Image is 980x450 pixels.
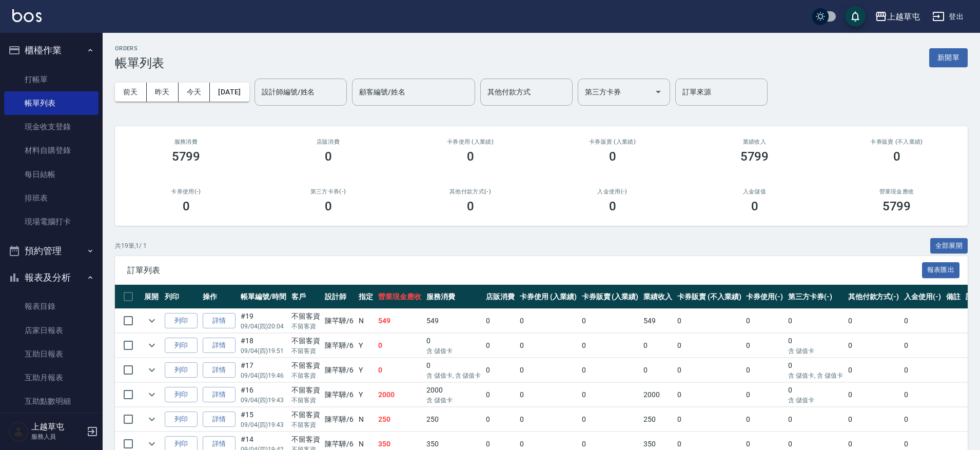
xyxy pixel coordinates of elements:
td: 250 [641,407,675,432]
td: Y [356,334,376,358]
td: 0 [517,334,579,358]
td: 0 [517,309,579,333]
td: 0 [424,334,484,358]
th: 服務消費 [424,285,484,309]
button: 報表匯出 [922,262,960,278]
button: 列印 [165,338,198,354]
td: 2000 [376,383,424,407]
th: 指定 [356,285,376,309]
td: 0 [675,407,743,432]
h2: 入金儲值 [696,188,813,195]
td: 0 [376,334,424,358]
td: 0 [517,358,579,382]
h3: 0 [325,149,332,164]
th: 帳單編號/時間 [238,285,289,309]
h2: 卡券販賣 (入業績) [554,139,671,145]
td: 0 [517,383,579,407]
th: 操作 [200,285,238,309]
td: 陳芊驊 /6 [322,334,356,358]
button: [DATE] [210,83,249,102]
td: 549 [641,309,675,333]
div: 不留客資 [291,311,320,322]
h3: 服務消費 [127,139,245,145]
a: 每日結帳 [4,163,99,186]
a: 詳情 [203,362,236,378]
button: 列印 [165,362,198,378]
button: 今天 [179,83,210,102]
div: 不留客資 [291,409,320,420]
th: 卡券販賣 (不入業績) [675,285,743,309]
th: 卡券使用 (入業績) [517,285,579,309]
p: 含 儲值卡 [426,346,481,356]
td: 0 [641,334,675,358]
th: 卡券販賣 (入業績) [579,285,641,309]
td: 0 [786,407,846,432]
button: expand row [144,338,160,353]
td: Y [356,383,376,407]
td: 0 [743,383,786,407]
a: 詳情 [203,313,236,329]
div: 不留客資 [291,434,320,445]
td: 陳芊驊 /6 [322,309,356,333]
h2: 其他付款方式(-) [411,188,529,195]
td: 0 [743,358,786,382]
td: 0 [641,358,675,382]
td: 0 [579,407,641,432]
td: 0 [579,358,641,382]
th: 客戶 [289,285,323,309]
p: 含 儲值卡 [426,396,481,405]
th: 店販消費 [483,285,517,309]
h3: 0 [609,199,616,213]
td: 0 [483,383,517,407]
a: 帳單列表 [4,91,99,115]
button: expand row [144,362,160,378]
td: 0 [424,358,484,382]
th: 列印 [162,285,200,309]
button: 上越草屯 [871,6,924,27]
td: 陳芊驊 /6 [322,407,356,432]
td: 0 [579,383,641,407]
td: 0 [901,334,944,358]
a: 排班表 [4,186,99,210]
a: 現金收支登錄 [4,115,99,139]
h3: 5799 [883,199,911,213]
td: #18 [238,334,289,358]
td: 0 [786,358,846,382]
td: #17 [238,358,289,382]
td: 0 [579,334,641,358]
p: 不留客資 [291,420,320,429]
h2: 營業現金應收 [838,188,955,195]
p: 含 儲值卡 [788,396,843,405]
a: 詳情 [203,412,236,427]
td: 0 [675,383,743,407]
a: 互助日報表 [4,342,99,366]
img: Logo [12,9,42,22]
a: 店家日報表 [4,319,99,342]
td: 陳芊驊 /6 [322,383,356,407]
button: Open [650,84,667,100]
h3: 0 [467,149,474,164]
td: 0 [901,383,944,407]
p: 不留客資 [291,346,320,356]
td: #16 [238,383,289,407]
h2: 第三方卡券(-) [269,188,387,195]
button: 預約管理 [4,238,99,264]
td: 0 [901,358,944,382]
a: 新開單 [929,52,968,62]
a: 材料自購登錄 [4,139,99,162]
p: 含 儲值卡, 含 儲值卡 [788,371,843,380]
td: N [356,309,376,333]
a: 詳情 [203,338,236,354]
a: 打帳單 [4,68,99,91]
button: 全部展開 [930,238,968,254]
h2: 店販消費 [269,139,387,145]
p: 09/04 (四) 19:43 [241,420,286,429]
td: 0 [483,407,517,432]
td: 0 [483,358,517,382]
td: 2000 [641,383,675,407]
th: 展開 [142,285,162,309]
td: 0 [675,358,743,382]
td: 0 [517,407,579,432]
th: 入金使用(-) [901,285,944,309]
h3: 0 [467,199,474,213]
